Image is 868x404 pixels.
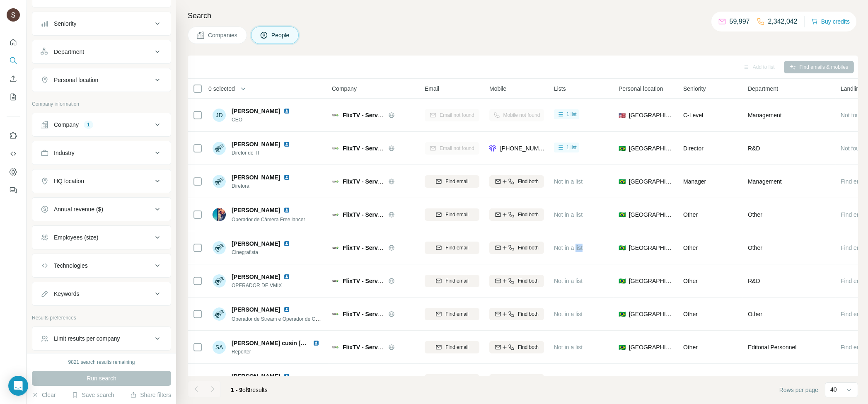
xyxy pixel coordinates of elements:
[518,344,539,351] span: Find both
[32,199,171,219] button: Annual revenue ($)
[54,334,120,343] div: Limit results per company
[445,344,468,351] span: Find email
[619,210,626,219] span: 🇧🇷
[54,121,79,129] div: Company
[748,310,762,318] span: Other
[54,19,76,28] div: Seniority
[130,391,171,399] button: Share filters
[748,244,762,252] span: Other
[554,211,583,218] span: Not in a list
[629,277,673,285] span: [GEOGRAPHIC_DATA]
[232,305,280,314] span: [PERSON_NAME]
[748,177,782,186] span: Management
[683,244,698,251] span: Other
[232,217,305,223] span: Operador de Câmera Free lancer
[683,311,698,317] span: Other
[683,344,698,351] span: Other
[683,145,704,152] span: Director
[425,242,479,254] button: Find email
[32,100,171,108] p: Company information
[7,8,20,22] img: Avatar
[72,391,114,399] button: Save search
[54,290,79,298] div: Keywords
[232,282,293,289] span: OPERADOR DE VMIX
[445,211,468,218] span: Find email
[7,165,20,179] button: Dashboard
[425,275,479,287] button: Find email
[32,391,56,399] button: Clear
[619,85,663,93] span: Personal location
[54,261,88,270] div: Technologies
[32,70,171,90] button: Personal location
[7,53,20,68] button: Search
[7,71,20,86] button: Enrich CSV
[518,178,539,185] span: Find both
[283,108,290,114] img: LinkedIn logo
[683,178,706,185] span: Manager
[283,373,290,380] img: LinkedIn logo
[232,182,293,190] span: Diretora
[629,111,673,119] span: [GEOGRAPHIC_DATA]
[271,31,290,39] span: People
[32,256,171,276] button: Technologies
[748,144,760,152] span: R&D
[313,340,319,346] img: LinkedIn logo
[683,85,706,93] span: Seniority
[683,211,698,218] span: Other
[232,174,280,181] span: [PERSON_NAME]
[213,109,226,122] div: JD
[629,343,673,351] span: [GEOGRAPHIC_DATA]
[629,310,673,318] span: [GEOGRAPHIC_DATA]
[554,85,566,93] span: Lists
[343,344,433,351] span: FlixTV - Serviços Multimídia Ltda
[32,171,171,191] button: HQ location
[619,343,626,351] span: 🇧🇷
[213,374,226,387] img: Avatar
[242,387,247,393] span: of
[54,76,98,84] div: Personal location
[7,128,20,143] button: Use Surfe on LinkedIn
[232,249,293,256] span: Cinegrafista
[554,311,583,317] span: Not in a list
[629,144,673,152] span: [GEOGRAPHIC_DATA]
[54,149,75,157] div: Industry
[489,85,506,93] span: Mobile
[748,85,778,93] span: Department
[445,178,468,185] span: Find email
[283,273,290,280] img: LinkedIn logo
[489,341,544,353] button: Find both
[779,386,818,394] span: Rows per page
[343,112,433,119] span: FlixTV - Serviços Multimídia Ltda
[489,208,544,221] button: Find both
[32,115,171,135] button: Company1
[213,341,226,354] div: SA
[32,14,171,34] button: Seniority
[425,374,479,387] button: Find email
[518,310,539,318] span: Find both
[332,344,338,351] img: Logo of FlixTV - Serviços Multimídia Ltda
[32,329,171,348] button: Limit results per company
[425,308,479,320] button: Find email
[425,85,439,93] span: Email
[32,227,171,247] button: Employees (size)
[283,207,290,213] img: LinkedIn logo
[748,277,760,285] span: R&D
[213,241,226,254] img: Avatar
[7,35,20,50] button: Quick start
[208,85,235,93] span: 0 selected
[619,144,626,152] span: 🇧🇷
[232,140,280,148] span: [PERSON_NAME]
[425,341,479,353] button: Find email
[213,307,226,321] img: Avatar
[841,85,863,93] span: Landline
[489,308,544,320] button: Find both
[332,178,338,185] img: Logo of FlixTV - Serviços Multimídia Ltda
[683,278,698,284] span: Other
[232,116,293,123] span: CEO
[683,112,703,119] span: C-Level
[518,244,539,252] span: Find both
[332,244,338,251] img: Logo of FlixTV - Serviços Multimídia Ltda
[54,205,103,213] div: Annual revenue ($)
[566,144,577,151] span: 1 list
[830,385,837,394] p: 40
